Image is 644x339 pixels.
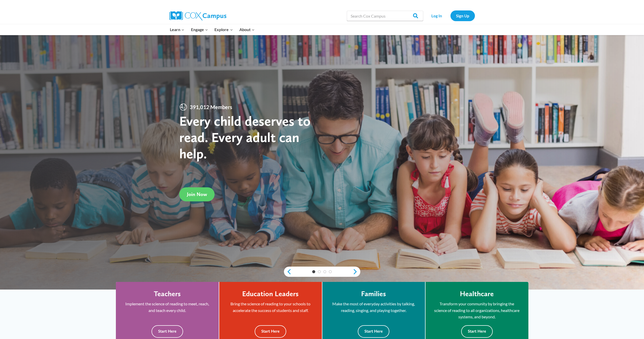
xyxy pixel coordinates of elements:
a: Log In [426,10,448,21]
input: Search Cox Campus [347,11,423,21]
h4: Families [361,290,386,298]
div: content slider buttons [284,267,360,277]
a: Join Now [179,187,215,201]
a: 2 [318,270,321,273]
a: 1 [312,270,315,273]
button: Start Here [255,325,286,338]
span: Learn [170,26,184,33]
nav: Secondary Navigation [426,10,475,21]
h4: Healthcare [460,290,494,298]
a: previous [284,269,292,275]
h4: Teachers [154,290,181,298]
button: Start Here [358,325,389,338]
p: Transform your community by bringing the science of reading to all organizations, healthcare syst... [433,301,521,320]
p: Bring the science of reading to your schools to accelerate the success of students and staff. [227,301,314,314]
p: Make the most of everyday activities by talking, reading, singing, and playing together. [330,301,417,314]
a: 3 [323,270,326,273]
span: Join Now [187,191,207,197]
a: 4 [329,270,332,273]
span: About [239,26,255,33]
h4: Education Leaders [242,290,299,298]
span: Engage [191,26,208,33]
a: next [353,269,360,275]
nav: Primary Navigation [167,24,258,35]
button: Start Here [461,325,493,338]
span: 391,012 Members [188,103,234,111]
a: Sign Up [450,10,475,21]
strong: Every child deserves to read. Every adult can help. [179,113,311,161]
p: Implement the science of reading to meet, reach, and teach every child. [124,301,211,314]
img: Cox Campus [169,11,226,20]
span: Explore [214,26,233,33]
button: Start Here [152,325,183,338]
